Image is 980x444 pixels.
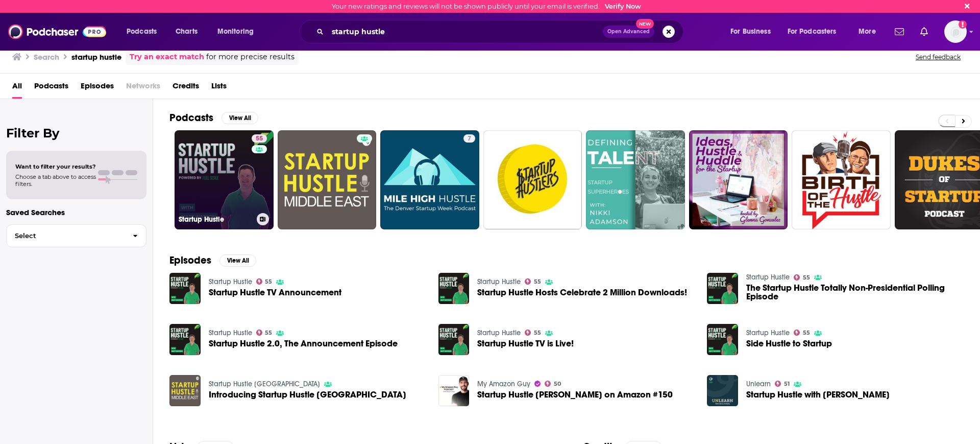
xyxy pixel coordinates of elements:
input: Search podcasts, credits, & more... [328,24,603,40]
a: Startup Hustle [746,273,790,282]
a: Side Hustle to Startup [746,339,832,348]
img: The Startup Hustle Totally Non-Presidential Polling Episode [707,273,738,304]
a: Startup Hustle with Shiyan Koh [746,390,890,399]
span: Monitoring [217,25,254,39]
img: Introducing Startup Hustle Middle East [169,375,201,406]
img: Startup Hustle Hosts Celebrate 2 Million Downloads! [438,273,470,304]
a: Podcasts [34,78,68,99]
h2: Podcasts [169,111,213,124]
button: open menu [119,24,170,40]
h2: Filter By [6,126,146,141]
span: 51 [784,382,790,386]
svg: Email not verified [959,20,967,29]
button: open menu [723,24,783,40]
a: Startup Hustle TV Announcement [209,288,341,297]
span: 55 [265,331,272,335]
a: Unlearn [746,380,771,388]
span: Introducing Startup Hustle [GEOGRAPHIC_DATA] [209,390,406,399]
button: Send feedback [913,53,964,61]
a: All [12,78,22,99]
a: 55 [252,134,267,143]
a: The Startup Hustle Totally Non-Presidential Polling Episode [746,284,964,301]
a: 55Startup Hustle [175,130,274,229]
span: Open Advanced [607,29,650,34]
span: 7 [468,134,471,144]
span: Want to filter your results? [15,163,96,170]
a: 55 [256,278,273,285]
span: Startup Hustle with [PERSON_NAME] [746,390,890,399]
img: Side Hustle to Startup [707,324,738,355]
a: My Amazon Guy [477,380,530,388]
button: open menu [851,24,889,40]
a: Verify Now [605,3,641,10]
a: EpisodesView All [169,254,256,267]
img: Startup Hustle 2.0, The Announcement Episode [169,324,201,355]
span: 50 [554,382,561,386]
img: Startup Hustle with Shiyan Koh [707,375,738,406]
a: Startup Hustle Andrew Morgans on Amazon #150 [477,390,673,399]
button: View All [219,254,256,267]
button: View All [222,112,258,124]
span: Logged in as MelissaPS [944,20,967,43]
a: Try an exact match [130,51,204,63]
div: Search podcasts, credits, & more... [309,20,693,43]
button: Open AdvancedNew [603,26,654,38]
span: 55 [265,279,272,284]
span: New [636,19,654,29]
a: Startup Hustle [209,277,252,286]
h3: startup hustle [71,52,121,62]
span: 55 [534,279,541,284]
img: Startup Hustle TV Announcement [169,273,201,304]
a: 55 [256,330,273,336]
a: Credits [173,78,199,99]
img: Startup Hustle TV is Live! [438,324,470,355]
button: Show profile menu [944,20,967,43]
a: Startup Hustle [477,277,521,286]
a: 55 [794,274,810,281]
a: Startup Hustle TV is Live! [477,339,574,348]
a: Charts [169,24,204,40]
a: 7 [380,130,479,229]
span: More [859,25,876,39]
div: Your new ratings and reviews will not be shown publicly until your email is verified. [332,3,641,10]
a: Startup Hustle Hosts Celebrate 2 Million Downloads! [477,288,687,297]
span: 55 [534,331,541,335]
button: Select [6,224,146,247]
button: open menu [781,24,851,40]
h3: Startup Hustle [179,215,253,224]
a: Episodes [81,78,114,99]
a: 55 [525,330,541,336]
a: Show notifications dropdown [916,23,932,40]
a: 55 [794,330,810,336]
img: Startup Hustle Andrew Morgans on Amazon #150 [438,375,470,406]
a: Lists [211,78,227,99]
a: Startup Hustle 2.0, The Announcement Episode [209,339,398,348]
span: Networks [126,78,160,99]
a: 55 [525,278,541,285]
span: Charts [176,25,198,39]
span: 55 [803,331,810,335]
a: 51 [775,381,790,387]
a: Startup Hustle [477,329,521,337]
h2: Episodes [169,254,211,267]
img: Podchaser - Follow, Share and Rate Podcasts [8,22,106,41]
span: for more precise results [206,51,295,63]
a: Introducing Startup Hustle Middle East [209,390,406,399]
